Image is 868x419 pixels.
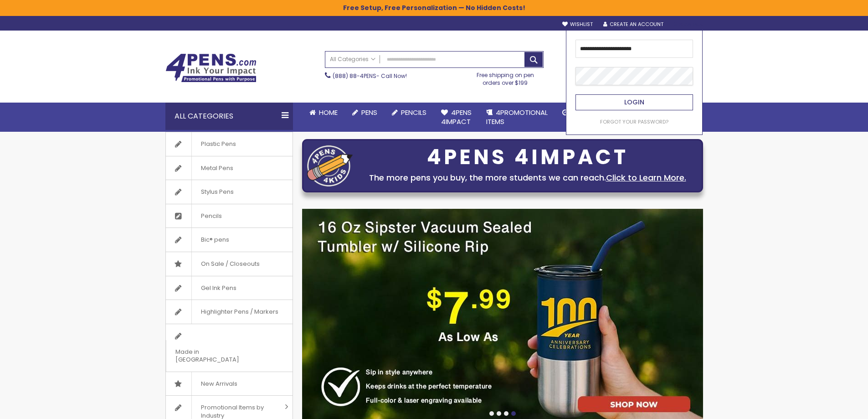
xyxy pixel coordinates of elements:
a: All Categories [325,52,380,67]
span: Login [624,98,644,107]
div: All Categories [165,103,293,130]
span: Plastic Pens [191,132,245,156]
a: Highlighter Pens / Markers [166,300,293,324]
a: Stylus Pens [166,180,293,204]
a: Wishlist [562,21,593,28]
span: Metal Pens [191,156,242,180]
span: Pencils [191,204,231,228]
div: The more pens you buy, the more students we can reach. [357,171,698,184]
span: New Arrivals [191,372,247,396]
img: four_pen_logo.png [307,145,353,186]
a: Metal Pens [166,156,293,180]
a: 4PROMOTIONALITEMS [479,103,555,132]
a: 4Pens4impact [434,103,479,132]
a: Plastic Pens [166,132,293,156]
span: Pencils [401,108,426,117]
a: New Arrivals [166,372,293,396]
div: Sign In [673,21,703,28]
a: Pens [345,103,385,123]
span: 4Pens 4impact [441,108,472,126]
a: Pencils [166,204,293,228]
a: (888) 88-4PENS [333,72,376,80]
a: Create an Account [603,21,663,28]
a: Pencils [385,103,434,123]
span: All Categories [330,56,375,63]
span: Stylus Pens [191,180,243,204]
a: Click to Learn More. [606,172,686,183]
a: Home [302,103,345,123]
span: Forgot Your Password? [600,118,668,125]
span: Made in [GEOGRAPHIC_DATA] [166,340,270,372]
img: 4Pens Custom Pens and Promotional Products [165,53,257,83]
div: Free shipping on pen orders over $199 [467,68,544,86]
button: Login [575,94,693,110]
span: On Sale / Closeouts [191,252,269,276]
div: 4PENS 4IMPACT [357,148,698,167]
a: Forgot Your Password? [600,119,668,125]
span: Bic® pens [191,228,238,252]
span: Pens [361,108,377,117]
span: 4PROMOTIONAL ITEMS [486,108,548,126]
a: Made in [GEOGRAPHIC_DATA] [166,324,293,372]
span: Home [319,108,338,117]
a: On Sale / Closeouts [166,252,293,276]
span: Gel Ink Pens [191,276,246,300]
a: Bic® pens [166,228,293,252]
a: Gel Ink Pens [166,276,293,300]
span: - Call Now! [333,72,407,80]
span: Highlighter Pens / Markers [191,300,288,324]
a: Rush [555,103,596,123]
